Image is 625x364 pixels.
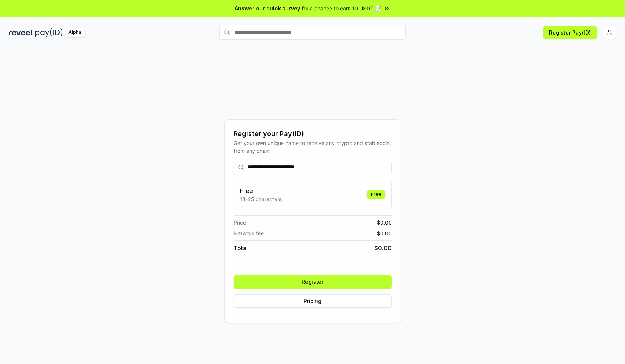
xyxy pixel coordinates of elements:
span: for a chance to earn 10 USDT 📝 [302,4,381,12]
div: Register your Pay(ID) [234,129,392,139]
span: $ 0.00 [377,219,392,226]
h3: Free [240,186,282,195]
span: Price [234,219,246,226]
div: Get your own unique name to receive any crypto and stablecoin, from any chain [234,139,392,155]
img: reveel_dark [9,28,34,37]
button: Pricing [234,294,392,308]
div: Alpha [64,28,85,37]
span: $ 0.00 [374,244,392,252]
p: 13-25 characters [240,195,282,203]
button: Register [234,275,392,289]
div: Free [367,190,385,199]
span: Total [234,244,248,252]
span: Answer our quick survey [235,4,300,12]
span: Network fee [234,229,264,237]
button: Register Pay(ID) [543,26,597,39]
span: $ 0.00 [377,229,392,237]
img: pay_id [35,28,63,37]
